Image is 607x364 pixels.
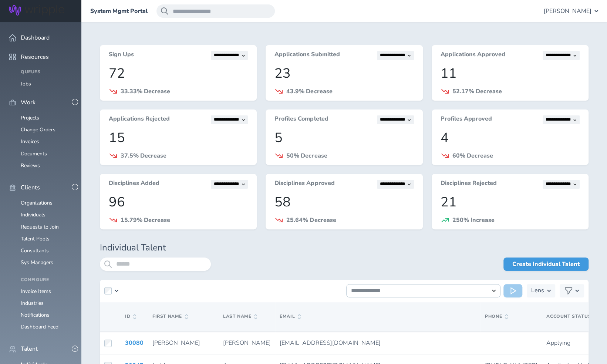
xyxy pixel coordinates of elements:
[441,66,580,81] p: 11
[109,115,170,124] h3: Applications Rejected
[274,115,328,124] h3: Profiles Completed
[121,216,170,224] span: 15.79% Decrease
[546,313,591,319] span: Account Status
[286,216,336,224] span: 25.64% Decrease
[21,99,36,106] span: Work
[21,288,51,295] a: Invoice Items
[544,8,591,14] span: [PERSON_NAME]
[21,300,44,307] a: Industries
[274,66,414,81] p: 23
[9,5,64,16] img: Wripple
[280,314,301,319] span: Email
[72,99,78,105] button: -
[280,339,381,347] span: [EMAIL_ADDRESS][DOMAIN_NAME]
[441,180,497,189] h3: Disciplines Rejected
[21,184,40,191] span: Clients
[503,284,522,297] button: Run Action
[21,259,53,266] a: Sys Managers
[109,195,248,210] p: 96
[527,284,555,297] button: Lens
[21,70,72,75] h4: Queues
[485,314,508,319] span: Phone
[109,130,248,145] p: 15
[152,314,188,319] span: First Name
[441,130,580,145] p: 4
[72,184,78,190] button: -
[125,339,144,347] a: 30080
[152,339,200,347] span: [PERSON_NAME]
[21,247,49,254] a: Consultants
[125,314,136,319] span: ID
[21,199,53,206] a: Organizations
[72,346,78,352] button: -
[121,87,170,95] span: 33.33% Decrease
[274,130,414,145] p: 5
[531,284,544,297] h3: Lens
[21,80,31,87] a: Jobs
[109,180,159,189] h3: Disciplines Added
[90,8,148,14] a: System Mgmt Portal
[503,257,589,271] a: Create Individual Talent
[21,126,55,133] a: Change Orders
[441,51,505,60] h3: Applications Approved
[21,54,49,60] span: Resources
[121,152,166,160] span: 37.5% Decrease
[441,195,580,210] p: 21
[441,115,492,124] h3: Profiles Approved
[286,152,327,160] span: 50% Decrease
[286,87,332,95] span: 43.9% Decrease
[452,87,502,95] span: 52.17% Decrease
[21,138,39,145] a: Invoices
[21,235,50,242] a: Talent Pools
[21,277,72,283] h4: Configure
[452,152,493,160] span: 60% Decrease
[21,211,45,218] a: Individuals
[452,216,495,224] span: 250% Increase
[485,340,537,346] p: —
[21,223,59,230] a: Requests to Join
[223,314,257,319] span: Last Name
[21,162,40,169] a: Reviews
[21,114,39,121] a: Projects
[21,311,50,318] a: Notifications
[274,51,340,60] h3: Applications Submitted
[109,66,248,81] p: 72
[21,346,38,352] span: Talent
[544,4,598,18] button: [PERSON_NAME]
[223,339,271,347] span: [PERSON_NAME]
[21,34,50,41] span: Dashboard
[109,51,134,60] h3: Sign Ups
[546,339,570,347] span: Applying
[21,323,58,330] a: Dashboard Feed
[274,195,414,210] p: 58
[100,243,589,253] h1: Individual Talent
[21,150,47,157] a: Documents
[274,180,334,189] h3: Disciplines Approved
